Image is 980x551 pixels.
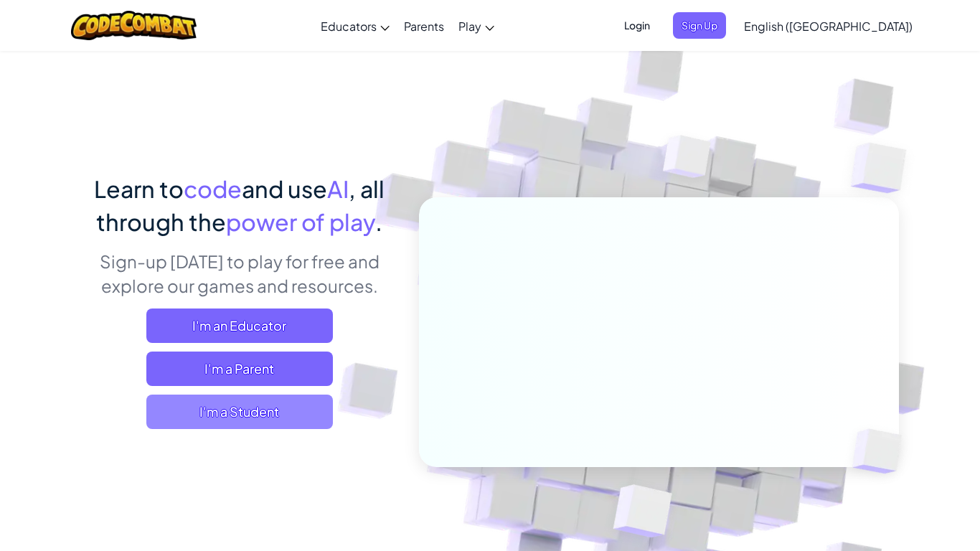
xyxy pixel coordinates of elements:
img: Overlap cubes [636,107,740,214]
img: Overlap cubes [822,108,946,229]
img: Overlap cubes [829,399,936,504]
span: Play [458,19,481,34]
span: English ([GEOGRAPHIC_DATA]) [744,19,913,34]
button: Sign Up [673,12,726,39]
span: and use [242,174,327,203]
span: . [375,207,382,236]
button: I'm a Student [146,395,333,429]
a: English ([GEOGRAPHIC_DATA]) [737,6,920,45]
button: Login [616,12,659,39]
a: I'm an Educator [146,309,333,343]
span: Learn to [94,174,184,203]
span: power of play [226,207,375,236]
img: CodeCombat logo [71,11,197,40]
a: I'm a Parent [146,352,333,386]
span: AI [327,174,349,203]
a: Parents [397,6,451,45]
a: Educators [314,6,397,45]
span: Educators [321,19,377,34]
a: Play [451,6,501,45]
p: Sign-up [DATE] to play for free and explore our games and resources. [81,249,397,298]
span: code [184,174,242,203]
